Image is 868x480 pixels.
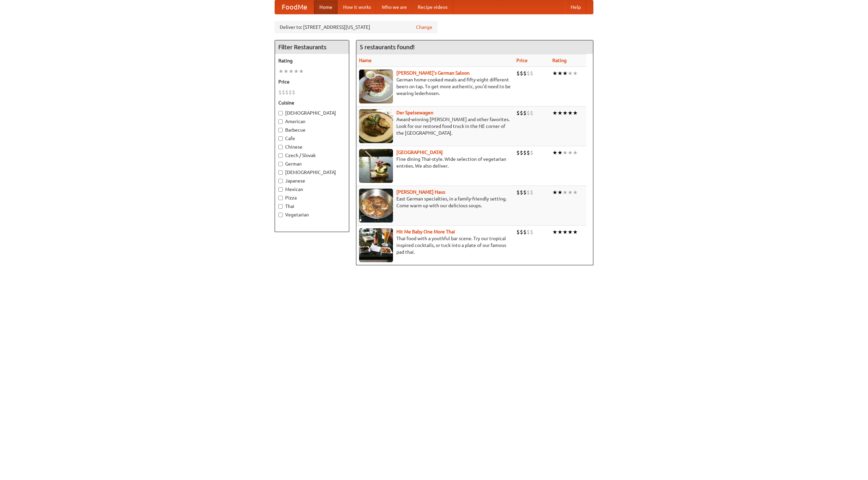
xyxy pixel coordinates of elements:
li: ★ [557,228,563,236]
input: Mexican [278,187,283,192]
li: $ [282,89,285,96]
input: Vegetarian [278,213,283,217]
a: Recipe videos [412,0,453,14]
input: Cafe [278,136,283,141]
li: $ [523,228,527,236]
label: German [278,160,346,167]
b: [GEOGRAPHIC_DATA] [396,150,443,155]
li: ★ [568,70,573,77]
label: Vegetarian [278,211,346,218]
li: $ [523,189,527,196]
li: $ [516,109,520,117]
li: ★ [563,189,568,196]
li: ★ [557,109,563,117]
label: Chinese [278,143,346,150]
input: Chinese [278,145,283,149]
img: satay.jpg [359,149,393,183]
a: Hit Me Baby One More Thai [396,229,455,234]
li: $ [530,109,533,117]
a: Home [314,0,338,14]
li: $ [520,228,523,236]
label: Czech / Slovak [278,152,346,159]
input: German [278,162,283,166]
h4: Filter Restaurants [275,40,349,54]
p: Thai food with a youthful bar scene. Try our tropical inspired cocktails, or tuck into a plate of... [359,235,511,255]
li: ★ [573,189,578,196]
li: $ [530,149,533,156]
li: $ [516,70,520,77]
a: Name [359,58,372,63]
li: ★ [278,68,283,75]
li: $ [523,109,527,117]
li: ★ [299,68,304,75]
input: Czech / Slovak [278,153,283,158]
li: $ [520,70,523,77]
label: American [278,118,346,125]
a: Who we are [376,0,412,14]
a: [PERSON_NAME] Haus [396,189,445,195]
li: $ [527,109,530,117]
label: Japanese [278,177,346,184]
input: American [278,119,283,124]
img: speisewagen.jpg [359,109,393,143]
li: ★ [573,70,578,77]
li: ★ [573,228,578,236]
li: ★ [557,189,563,196]
li: ★ [552,109,557,117]
li: $ [530,70,533,77]
a: Help [565,0,586,14]
a: [PERSON_NAME]'s German Saloon [396,70,470,76]
li: $ [285,89,289,96]
li: $ [289,89,292,96]
input: Barbecue [278,128,283,132]
li: ★ [552,228,557,236]
label: Mexican [278,186,346,193]
li: ★ [568,109,573,117]
li: $ [520,189,523,196]
p: Fine dining Thai-style. Wide selection of vegetarian entrées. We also deliver. [359,156,511,169]
label: Cafe [278,135,346,142]
li: ★ [557,70,563,77]
li: $ [292,89,295,96]
p: Award-winning [PERSON_NAME] and other favorites. Look for our restored food truck in the NE corne... [359,116,511,136]
li: $ [516,189,520,196]
label: Barbecue [278,127,346,133]
li: ★ [294,68,299,75]
li: $ [520,109,523,117]
input: [DEMOGRAPHIC_DATA] [278,170,283,175]
li: ★ [552,149,557,156]
li: $ [527,189,530,196]
a: Der Speisewagen [396,110,433,115]
li: $ [520,149,523,156]
a: FoodMe [275,0,314,14]
li: ★ [568,149,573,156]
a: How it works [338,0,376,14]
li: $ [527,70,530,77]
li: ★ [573,149,578,156]
img: babythai.jpg [359,228,393,262]
li: ★ [557,149,563,156]
input: [DEMOGRAPHIC_DATA] [278,111,283,115]
p: East German specialties, in a family-friendly setting. Come warm up with our delicious soups. [359,195,511,209]
li: ★ [563,109,568,117]
li: ★ [289,68,294,75]
li: ★ [563,228,568,236]
input: Pizza [278,196,283,200]
li: $ [527,228,530,236]
li: $ [278,89,282,96]
li: ★ [283,68,289,75]
h5: Cuisine [278,99,346,106]
li: ★ [573,109,578,117]
li: ★ [552,70,557,77]
li: ★ [563,70,568,77]
a: Price [516,58,528,63]
ng-pluralize: 5 restaurants found! [360,44,415,50]
li: ★ [568,189,573,196]
h5: Rating [278,57,346,64]
a: Change [416,24,432,31]
label: Pizza [278,194,346,201]
li: $ [530,228,533,236]
li: $ [527,149,530,156]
